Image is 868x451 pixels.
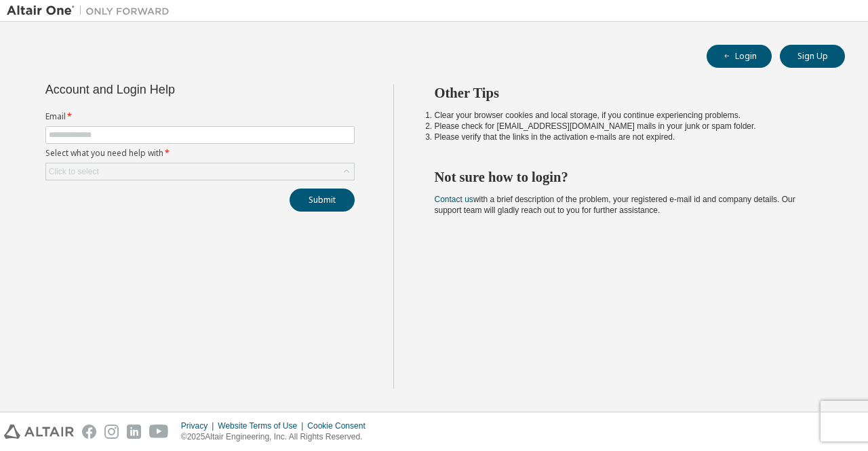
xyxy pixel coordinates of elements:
a: Contact us [435,195,473,204]
img: linkedin.svg [127,425,141,439]
div: Cookie Consent [307,420,373,431]
h2: Other Tips [435,84,821,102]
h2: Not sure how to login? [435,168,821,186]
li: Clear your browser cookies and local storage, if you continue experiencing problems. [435,110,821,121]
li: Please check for [EMAIL_ADDRESS][DOMAIN_NAME] mails in your junk or spam folder. [435,121,821,132]
div: Website Terms of Use [218,420,307,431]
button: Login [707,45,772,68]
p: © 2025 Altair Engineering, Inc. All Rights Reserved. [181,431,374,443]
div: Privacy [181,420,218,431]
img: altair_logo.svg [4,425,74,439]
img: Altair One [7,4,176,18]
li: Please verify that the links in the activation e-mails are not expired. [435,132,821,142]
div: Account and Login Help [45,84,293,95]
span: with a brief description of the problem, your registered e-mail id and company details. Our suppo... [435,195,795,215]
div: Click to select [49,166,99,177]
div: Click to select [46,163,354,180]
label: Select what you need help with [45,148,355,159]
button: Sign Up [780,45,845,68]
button: Submit [290,189,355,212]
img: facebook.svg [82,425,96,439]
img: youtube.svg [149,425,169,439]
img: instagram.svg [104,425,119,439]
label: Email [45,111,355,122]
